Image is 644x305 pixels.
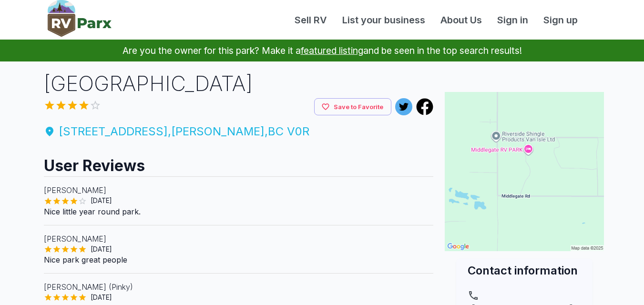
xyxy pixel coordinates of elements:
a: About Us [433,13,490,27]
a: [STREET_ADDRESS],[PERSON_NAME],BC V0R [44,123,434,140]
a: Sell RV [287,13,335,27]
h2: Contact information [468,263,581,278]
a: Sign up [536,13,585,27]
p: Are you the owner for this park? Make it a and be seen in the top search results! [11,40,633,61]
p: Nice park great people [44,254,434,265]
a: Sign in [490,13,536,27]
img: Map for Middlegate RV PARK [445,92,604,251]
button: Save to Favorite [314,98,391,116]
h2: User Reviews [44,148,434,176]
p: Nice little year round park. [44,206,434,217]
p: [PERSON_NAME] (Pinky) [44,281,434,293]
span: [DATE] [87,196,116,205]
a: featured listing [301,45,363,56]
span: [DATE] [87,244,116,254]
p: [PERSON_NAME] [44,184,434,196]
h1: [GEOGRAPHIC_DATA] [44,69,434,98]
a: List your business [335,13,433,27]
p: [PERSON_NAME] [44,233,434,244]
span: [STREET_ADDRESS] , [PERSON_NAME] , BC V0R [44,123,434,140]
span: [DATE] [87,293,116,302]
